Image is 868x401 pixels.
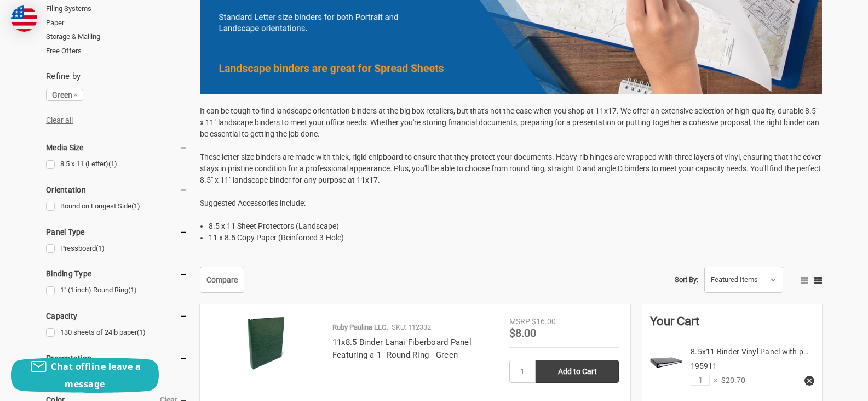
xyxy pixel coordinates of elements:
[131,202,140,210] span: (1)
[108,160,117,168] span: (1)
[710,375,717,386] span: ×
[46,283,188,298] a: 1" (1 inch) Round Ring
[650,312,814,338] div: Your Cart
[200,105,822,186] p: It can be tough to find landscape orientation binders at the big box retailers, but that's not th...
[128,286,137,294] span: (1)
[11,5,37,32] img: duty and tax information for United States
[46,267,188,280] h5: Binding Type
[46,16,188,30] a: Paper
[691,362,717,370] span: 195911
[46,157,188,172] a: 8.5 x 11 (Letter)
[46,183,188,196] h5: Orientation
[691,347,808,356] a: 8.5x11 Binder Vinyl Panel with p…
[332,337,472,360] a: 11x8.5 Binder Lanai Fiberboard Panel Featuring a 1" Round Ring - Green
[650,346,683,379] img: 8.5x11 Binder Vinyl Panel with pockets Featuring a 1" Straight-D Ring Black
[200,197,822,209] p: Suggested Accessories include:
[332,322,388,333] p: Ruby Paulina LLC.
[46,44,188,58] a: Free Offers
[211,316,321,371] img: 11x8.5 Binder Lanai Fiberboard Panel Featuring a 1" Round Ring - Green
[532,317,556,326] span: $16.00
[509,326,536,340] span: $8.00
[200,267,244,293] a: Compare
[46,309,188,323] h5: Capacity
[392,322,431,333] p: SKU: 112332
[46,70,188,83] h5: Refine by
[209,232,822,244] li: 11 x 8.5 Copy Paper (Reinforced 3-Hole)
[675,272,698,288] label: Sort By:
[51,360,141,390] span: Chat offline leave a message
[46,2,188,16] a: Filing Systems
[509,316,530,327] div: MSRP
[46,352,188,365] h5: Presentation
[46,241,188,256] a: Pressboard
[46,116,73,125] a: Clear all
[46,325,188,340] a: 130 sheets of 24lb paper
[96,244,105,252] span: (1)
[209,221,822,232] li: 8.5 x 11 Sheet Protectors (Landscape)
[46,141,188,154] h5: Media Size
[46,225,188,239] h5: Panel Type
[717,375,745,386] span: $20.70
[536,360,619,383] input: Add to Cart
[46,199,188,214] a: Bound on Longest Side
[137,328,146,336] span: (1)
[46,89,83,101] a: Green
[11,358,159,393] button: Chat offline leave a message
[46,30,188,44] a: Storage & Mailing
